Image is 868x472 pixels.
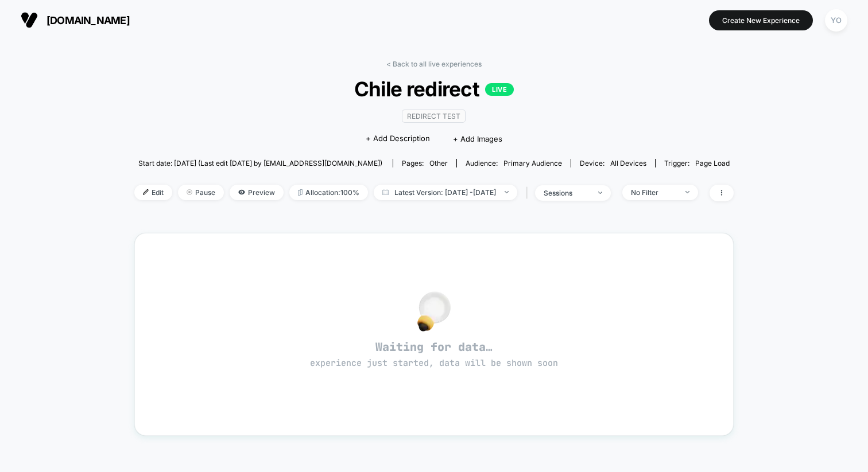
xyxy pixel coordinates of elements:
span: Waiting for data… [155,340,713,369]
div: Trigger: [664,159,730,167]
span: Chile redirect [164,77,704,101]
span: Latest Version: [DATE] - [DATE] [374,185,517,200]
span: | [523,185,535,201]
span: [DOMAIN_NAME] [46,14,130,26]
span: experience just started, data will be shown soon [310,357,558,369]
span: Page Load [695,159,730,167]
span: Device: [571,159,655,167]
img: Visually logo [21,11,38,29]
div: No Filter [631,188,677,197]
span: Allocation: 100% [289,185,368,200]
img: end [685,191,689,193]
img: end [505,191,509,193]
span: + Add Images [453,134,502,143]
button: [DOMAIN_NAME] [17,11,133,29]
p: LIVE [485,83,514,96]
span: other [429,159,448,167]
div: YO [825,9,847,32]
span: + Add Description [366,133,430,145]
div: Audience: [466,159,562,167]
button: Create New Experience [709,10,813,30]
img: no_data [417,291,451,331]
img: end [598,192,602,194]
a: < Back to all live experiences [386,60,482,68]
img: rebalance [298,189,303,196]
span: Primary Audience [503,159,562,167]
span: Redirect Test [402,110,466,123]
button: YO [821,9,851,32]
div: sessions [544,189,590,197]
div: Pages: [402,159,448,167]
span: all devices [610,159,646,167]
img: calendar [382,189,389,195]
span: Start date: [DATE] (Last edit [DATE] by [EMAIL_ADDRESS][DOMAIN_NAME]) [138,159,382,167]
